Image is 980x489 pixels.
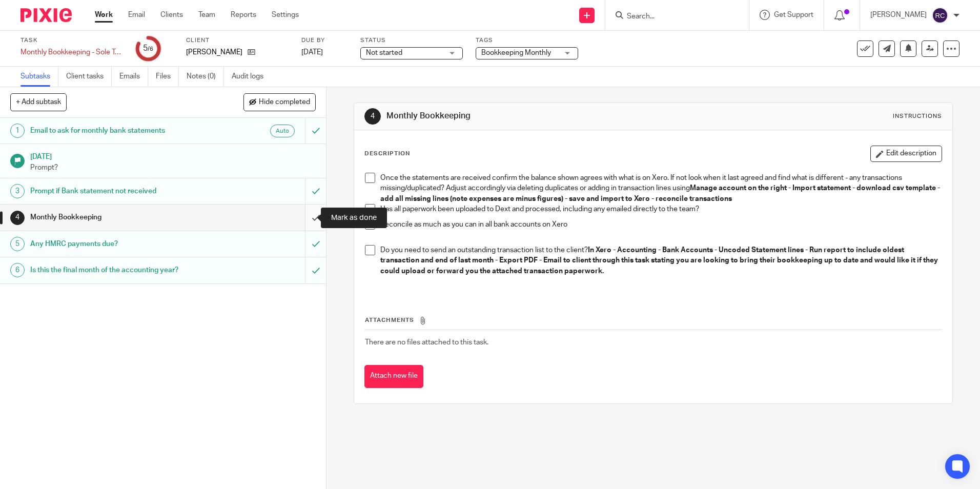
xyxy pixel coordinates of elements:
[10,124,25,138] div: 1
[380,219,941,230] p: Reconcile as much as you can in all bank accounts on Xero
[232,67,271,87] a: Audit logs
[30,210,207,225] h1: Monthly Bookkeeping
[187,67,224,87] a: Notes (0)
[21,8,72,22] img: Pixie
[481,49,551,56] span: Bookkeeping Monthly
[10,211,25,225] div: 4
[364,365,423,388] button: Attach new file
[148,46,153,52] small: /6
[30,123,207,138] h1: Email to ask for monthly bank statements
[360,36,463,45] label: Status
[380,173,941,204] p: Once the statements are received confirm the balance shown agrees with what is on Xero. If not lo...
[774,11,813,18] span: Get Support
[270,125,295,137] div: Auto
[231,10,256,20] a: Reports
[10,184,25,198] div: 3
[870,10,927,20] p: [PERSON_NAME]
[30,162,316,173] p: Prompt?
[143,43,153,54] div: 5
[243,93,316,111] button: Hide completed
[386,111,675,121] h1: Monthly Bookkeeping
[198,10,215,20] a: Team
[364,150,410,158] p: Description
[626,12,718,22] input: Search
[10,93,67,111] button: + Add subtask
[380,247,940,275] strong: In Xero - Accounting - Bank Accounts - Uncoded Statement lines - Run report to include oldest tra...
[30,236,207,252] h1: Any HMRC payments due?
[380,204,941,214] p: Has all paperwork been uploaded to Dext and processed, including any emailed directly to the team?
[259,98,310,107] span: Hide completed
[301,49,323,56] span: [DATE]
[186,36,289,45] label: Client
[21,67,58,87] a: Subtasks
[30,149,316,162] h1: [DATE]
[365,339,488,346] span: There are no files attached to this task.
[119,67,148,87] a: Emails
[30,184,207,199] h1: Prompt if Bank statement not received
[301,36,348,45] label: Due by
[932,7,948,24] img: svg%3E
[95,10,113,20] a: Work
[380,185,942,202] strong: Manage account on the right - Import statement - download csv template - add all missing lines (n...
[365,317,414,323] span: Attachments
[380,245,941,276] p: Do you need to send an outstanding transaction list to the client?
[186,47,242,57] p: [PERSON_NAME]
[21,36,123,45] label: Task
[30,262,207,278] h1: Is this the final month of the accounting year?
[870,146,942,162] button: Edit description
[128,10,145,20] a: Email
[476,36,578,45] label: Tags
[893,112,942,120] div: Instructions
[272,10,299,20] a: Settings
[21,47,123,57] div: Monthly Bookkeeping - Sole Trade with Bookkeeping
[364,108,381,125] div: 4
[10,263,25,277] div: 6
[66,67,112,87] a: Client tasks
[156,67,179,87] a: Files
[366,49,402,56] span: Not started
[10,237,25,251] div: 5
[160,10,183,20] a: Clients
